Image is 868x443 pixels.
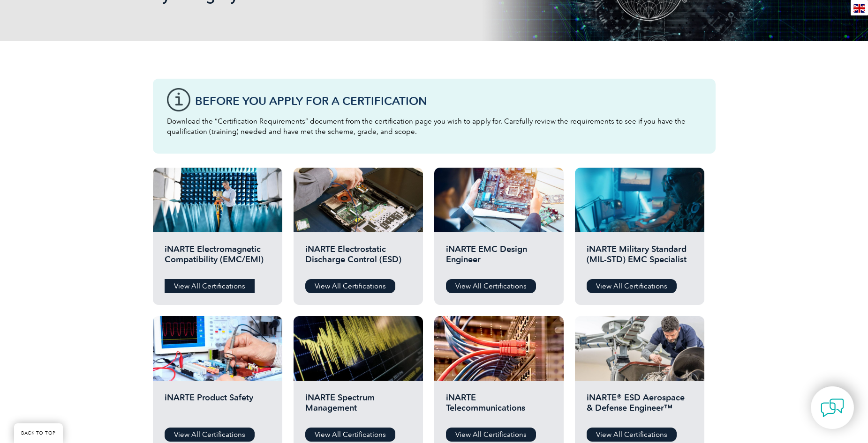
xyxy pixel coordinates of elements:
h2: iNARTE Electrostatic Discharge Control (ESD) [305,244,411,272]
h2: iNARTE Product Safety [165,392,271,421]
a: View All Certifications [305,279,395,293]
img: en [853,4,865,13]
a: View All Certifications [446,279,536,293]
a: View All Certifications [587,279,677,293]
p: Download the “Certification Requirements” document from the certification page you wish to apply ... [167,116,702,137]
img: contact-chat.png [821,396,844,420]
h3: Before You Apply For a Certification [195,95,702,107]
a: View All Certifications [165,428,255,442]
h2: iNARTE EMC Design Engineer [446,244,552,272]
h2: iNARTE Spectrum Management [305,392,411,421]
a: View All Certifications [587,428,677,442]
a: View All Certifications [165,279,255,293]
h2: iNARTE® ESD Aerospace & Defense Engineer™ [587,392,693,421]
h2: iNARTE Electromagnetic Compatibility (EMC/EMI) [165,244,271,272]
h2: iNARTE Telecommunications [446,392,552,421]
a: BACK TO TOP [14,423,63,443]
a: View All Certifications [305,428,395,442]
h2: iNARTE Military Standard (MIL-STD) EMC Specialist [587,244,693,272]
a: View All Certifications [446,428,536,442]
